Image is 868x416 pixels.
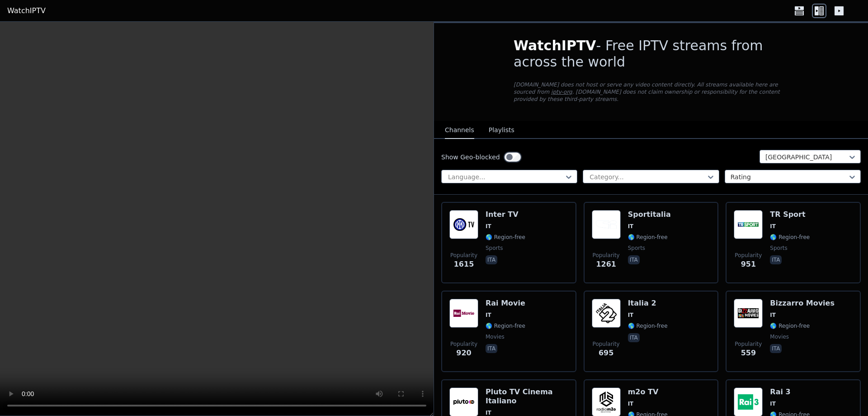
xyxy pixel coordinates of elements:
p: ita [486,255,497,264]
p: ita [770,344,782,353]
span: sports [770,244,787,252]
span: IT [628,311,634,319]
span: 🌎 Region-free [628,322,668,330]
h6: m2o TV [628,387,668,397]
span: IT [628,223,634,230]
p: ita [770,255,782,264]
span: IT [486,311,491,319]
img: Sportitalia [592,210,621,239]
span: IT [770,311,776,319]
h6: Rai Movie [486,299,525,308]
span: 🌎 Region-free [628,234,668,241]
a: WatchIPTV [7,5,46,16]
span: Popularity [593,252,620,259]
h6: Sportitalia [628,210,671,219]
span: 695 [599,348,613,359]
h1: - Free IPTV streams from across the world [514,38,788,70]
img: Inter TV [449,210,478,239]
img: Italia 2 [592,299,621,328]
span: 1615 [454,259,474,270]
span: 920 [456,348,471,359]
span: 559 [741,348,756,359]
span: 🌎 Region-free [486,234,525,241]
span: 🌎 Region-free [770,234,810,241]
span: IT [486,223,491,230]
h6: Inter TV [486,210,525,219]
a: iptv-org [551,89,572,95]
span: 🌎 Region-free [770,322,810,330]
span: sports [486,244,503,252]
span: Popularity [735,340,762,348]
span: IT [770,400,776,407]
span: 1261 [596,259,616,270]
label: Show Geo-blocked [441,153,500,162]
span: Popularity [450,252,477,259]
img: Rai Movie [449,299,478,328]
span: movies [486,333,505,340]
p: ita [628,255,640,264]
button: Channels [445,122,474,139]
img: Bizzarro Movies [734,299,763,328]
span: Popularity [450,340,477,348]
p: ita [486,344,497,353]
span: 951 [741,259,756,270]
p: ita [628,333,640,342]
h6: Italia 2 [628,299,668,308]
button: Playlists [489,122,514,139]
img: TR Sport [734,210,763,239]
p: [DOMAIN_NAME] does not host or serve any video content directly. All streams available here are s... [514,81,788,103]
h6: Rai 3 [770,387,810,397]
span: 🌎 Region-free [486,322,525,330]
span: IT [628,400,634,407]
h6: Bizzarro Movies [770,299,835,308]
span: movies [770,333,789,340]
h6: TR Sport [770,210,810,219]
span: Popularity [735,252,762,259]
span: IT [770,223,776,230]
span: Popularity [593,340,620,348]
span: WatchIPTV [514,38,596,53]
h6: Pluto TV Cinema Italiano [486,387,568,406]
span: sports [628,244,645,252]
